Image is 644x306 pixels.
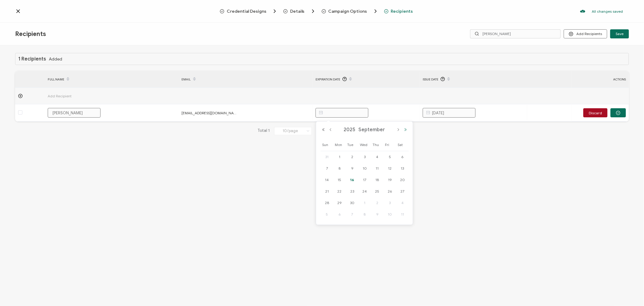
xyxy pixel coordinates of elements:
span: Campaign Options [322,8,379,14]
span: 17 [361,176,368,184]
span: 23 [348,188,356,195]
span: 22 [336,188,343,195]
span: 12 [386,165,393,172]
span: 14 [323,176,331,184]
span: 2 [348,153,356,161]
span: 1 [336,153,343,161]
button: Next Month [395,128,402,132]
th: Thu [371,139,384,151]
span: 3 [386,199,393,207]
span: 19 [386,176,393,184]
span: Recipients [384,9,413,14]
span: 6 [336,211,343,218]
button: Add Recipients [564,29,607,38]
span: 10 [361,165,368,172]
div: ACTIONS [572,76,629,83]
span: September [357,127,387,133]
span: 10 [386,211,393,218]
span: 31 [323,153,331,161]
span: 27 [399,188,406,195]
button: Discard [583,108,607,117]
span: 6 [399,153,406,161]
span: 13 [399,165,406,172]
span: 2025 [342,127,357,133]
th: Mon [333,139,346,151]
span: 4 [399,199,406,207]
th: Sat [396,139,409,151]
span: Issue Date [423,76,438,83]
span: 4 [374,153,381,161]
span: 11 [399,211,406,218]
span: Details [283,8,316,14]
span: 26 [386,188,393,195]
span: [EMAIL_ADDRESS][DOMAIN_NAME] [182,109,239,116]
span: Total 1 [258,127,270,135]
span: 30 [348,199,356,207]
div: FULL NAME [45,74,179,84]
th: Sun [321,139,333,151]
span: 25 [374,188,381,195]
iframe: Chat Widget [614,277,644,306]
span: 9 [348,165,356,172]
span: 3 [361,153,368,161]
span: 11 [374,165,381,172]
span: 2 [374,199,381,207]
button: Previous Month [327,128,334,132]
span: 8 [336,165,343,172]
div: Breadcrumb [220,8,425,14]
span: Save [616,32,623,36]
input: Search [470,29,561,38]
span: 24 [361,188,368,195]
span: 20 [399,176,406,184]
span: 9 [374,211,381,218]
span: 16 [348,176,356,184]
span: 29 [336,199,343,207]
span: 18 [374,176,381,184]
span: 15 [336,176,343,184]
span: Campaign Options [328,9,367,14]
span: 7 [348,211,356,218]
span: 5 [323,211,331,218]
th: Fri [384,139,396,151]
button: Previous Year [320,128,327,132]
span: 1 [361,199,368,207]
span: 5 [386,153,393,161]
th: Wed [358,139,371,151]
span: Expiration Date [316,76,340,83]
input: Jane Doe [48,108,101,118]
th: Tue [346,139,358,151]
div: EMAIL [179,74,313,84]
span: 21 [323,188,331,195]
span: Credential Designs [227,9,266,14]
span: Recipients [15,30,46,38]
span: 7 [323,165,331,172]
h1: 1 Recipients [18,56,46,62]
span: 8 [361,211,368,218]
input: Select [274,127,312,135]
span: Details [290,9,305,14]
span: 28 [323,199,331,207]
span: Credential Designs [220,8,278,14]
button: Save [610,29,629,38]
button: Next Year [402,128,409,132]
span: Add Recipient [48,93,105,99]
span: Added [49,57,62,61]
p: All changes saved [592,9,623,14]
span: Recipients [391,9,413,14]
